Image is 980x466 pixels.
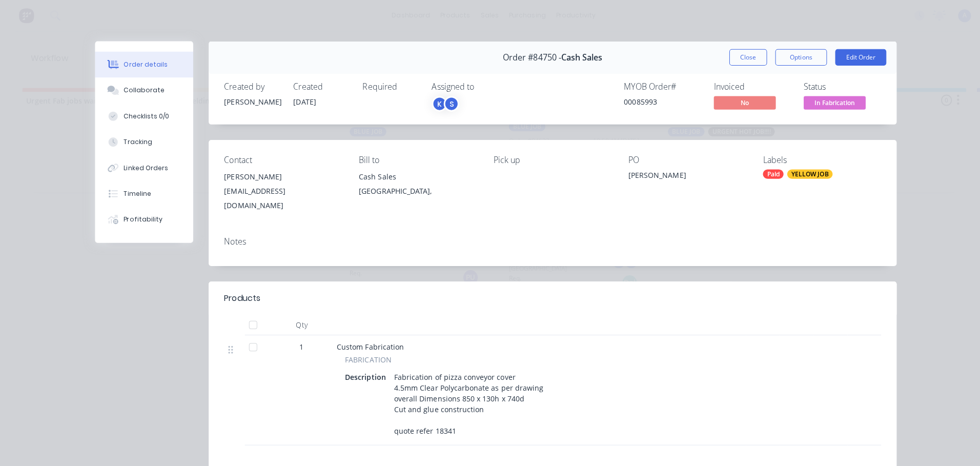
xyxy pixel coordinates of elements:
[757,168,778,177] div: Paid
[708,82,785,91] div: Invoiced
[623,154,741,164] div: PO
[428,95,444,111] div: K
[123,188,150,197] div: Timeline
[798,95,859,111] button: In Fabrication
[269,312,330,333] div: Qty
[557,52,598,62] span: Cash Sales
[123,59,167,69] div: Order details
[123,111,168,120] div: Checklists 0/0
[297,339,301,350] span: 1
[440,95,456,111] div: S
[291,82,348,91] div: Created
[619,95,696,106] div: 00085993
[708,95,770,108] span: No
[428,82,531,91] div: Assigned to
[499,52,557,62] span: Order #84750 -
[428,95,456,111] button: KS
[94,128,192,154] button: Tracking
[356,168,474,183] div: Cash Sales
[342,367,387,381] div: Description
[619,82,696,91] div: MYOB Order #
[222,235,874,245] div: Notes
[94,51,192,77] button: Order details
[94,103,192,128] button: Checklists 0/0
[342,352,389,362] span: FABRICATION
[490,154,607,164] div: Pick up
[291,96,314,106] span: [DATE]
[798,95,859,108] span: In Fabrication
[123,213,161,222] div: Profitability
[222,168,340,183] div: [PERSON_NAME]
[222,183,340,211] div: [EMAIL_ADDRESS][DOMAIN_NAME]
[829,49,880,65] button: Edit Order
[222,154,340,164] div: Contact
[222,168,340,211] div: [PERSON_NAME][EMAIL_ADDRESS][DOMAIN_NAME]
[94,154,192,179] button: Linked Orders
[222,95,279,106] div: [PERSON_NAME]
[798,82,874,91] div: Status
[94,179,192,205] button: Timeline
[222,82,279,91] div: Created by
[123,136,151,146] div: Tracking
[94,77,192,103] button: Collaborate
[123,85,164,94] div: Collaborate
[222,290,258,302] div: Products
[94,205,192,231] button: Profitability
[360,82,416,91] div: Required
[769,49,821,65] button: Options
[356,168,474,201] div: Cash Sales[GEOGRAPHIC_DATA],
[623,168,741,183] div: [PERSON_NAME]
[356,154,474,164] div: Bill to
[724,49,761,65] button: Close
[334,339,401,349] span: Custom Fabrication
[387,367,543,435] div: Fabrication of pizza conveyor cover 4.5mm Clear Polycarbonate as per drawing overall Dimensions 8...
[757,154,874,164] div: Labels
[781,168,826,177] div: YELLOW JOB
[123,162,167,171] div: Linked Orders
[356,183,474,197] div: [GEOGRAPHIC_DATA],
